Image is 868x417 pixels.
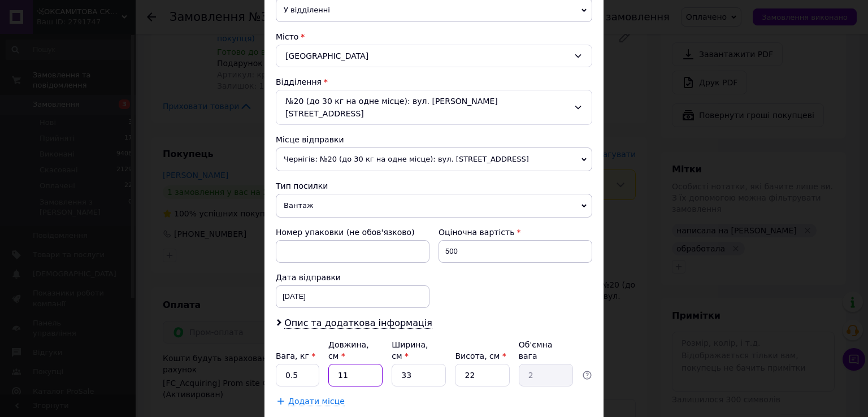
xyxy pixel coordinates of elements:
span: Додати місце [288,397,345,406]
div: Об'ємна вага [519,339,573,362]
label: Висота, см [455,351,506,360]
span: Вантаж [276,194,592,218]
div: №20 (до 30 кг на одне місце): вул. [PERSON_NAME][STREET_ADDRESS] [276,90,592,125]
span: Місце відправки [276,135,344,144]
label: Довжина, см [328,340,369,360]
label: Ширина, см [392,340,428,360]
div: Дата відправки [276,272,429,283]
div: [GEOGRAPHIC_DATA] [276,45,592,67]
span: Тип посилки [276,181,328,190]
div: Оціночна вартість [439,227,592,238]
div: Відділення [276,76,592,88]
div: Номер упаковки (не обов'язково) [276,227,429,238]
label: Вага, кг [276,351,315,360]
span: Опис та додаткова інформація [284,318,432,329]
div: Місто [276,31,592,42]
span: Чернігів: №20 (до 30 кг на одне місце): вул. [STREET_ADDRESS] [276,147,592,171]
